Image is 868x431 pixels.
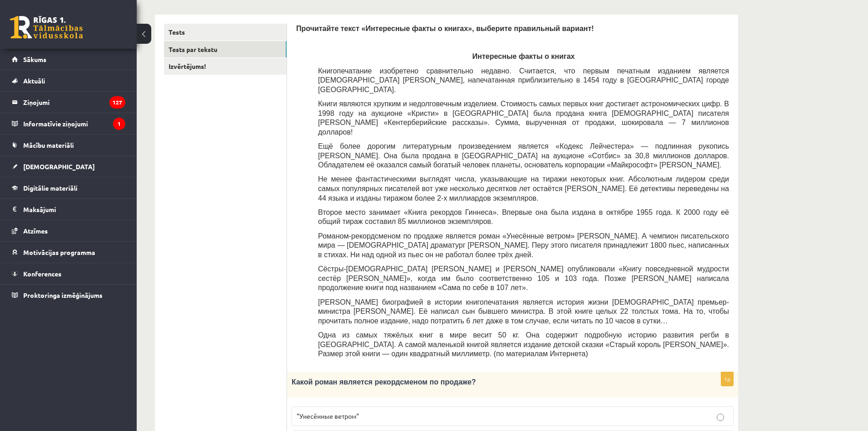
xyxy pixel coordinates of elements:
a: Aktuāli [12,70,125,91]
span: Konferences [23,270,62,278]
span: Второе место занимает «Книга рекордов Гиннеса». Впервые она была издана в октябре 1955 года. К 20... [318,208,729,226]
a: Maksājumi [12,199,125,220]
a: Sākums [12,49,125,70]
span: Atzīmes [23,227,48,235]
a: Ziņojumi127 [12,92,125,113]
a: Digitālie materiāli [12,177,125,198]
i: 127 [109,96,125,109]
a: Mācību materiāli [12,135,125,156]
legend: Informatīvie ziņojumi [23,113,125,134]
span: Интересные факты о книгах [473,52,575,60]
span: Ещё более дорогим литературным произведением является «Кодекс Лейчестера» — подлинная рукопись [P... [318,142,729,169]
legend: Maksājumi [23,199,125,220]
span: Не менее фантастическими выглядят числа, указывающие на тиражи некоторых книг. Абсолютным лидером... [318,175,729,202]
a: Proktoringa izmēģinājums [12,285,125,306]
span: [PERSON_NAME] биографией в истории книгопечатания является история жизни [DEMOGRAPHIC_DATA] премь... [318,298,729,325]
span: Какой роман является рекордсменом по продаже? [292,378,476,386]
span: Sākums [23,55,46,63]
span: Книгопечатание изобретено сравнительно недавно. Считается, что первым печатным изданием является ... [318,67,729,93]
span: Proktoringa izmēģinājums [23,291,103,299]
span: Mācību materiāli [23,141,74,149]
a: Tests par tekstu [164,41,287,58]
a: Rīgas 1. Tālmācības vidusskola [10,16,83,39]
a: [DEMOGRAPHIC_DATA] [12,156,125,177]
a: Konferences [12,263,125,284]
a: Informatīvie ziņojumi1 [12,113,125,134]
span: [DEMOGRAPHIC_DATA] [23,162,95,171]
span: Digitālie materiāli [23,184,77,192]
span: Motivācijas programma [23,248,95,256]
span: Aktuāli [23,77,45,85]
span: Одна из самых тяжёлых книг в мире весит 50 кг. Она содержит подробную историю развития регби в [G... [318,331,729,358]
span: Романом-рекордсменом по продаже является роман «Унесённые ветром» [PERSON_NAME]. А чемпион писате... [318,232,729,259]
a: Tests [164,24,287,41]
legend: Ziņojumi [23,92,125,113]
a: Atzīmes [12,220,125,241]
a: Izvērtējums! [164,58,287,75]
input: "Унесённые ветром" [717,414,724,421]
span: Книги являются хрупким и недолговечным изделием. Стоимость самых первых книг достигает астрономич... [318,100,729,136]
span: Прочитайте текст «Интересные факты о книгах», выберите правильный вариант! [296,25,594,32]
a: Motivācijas programma [12,242,125,263]
i: 1 [113,118,125,130]
span: Сёстры-[DEMOGRAPHIC_DATA] [PERSON_NAME] и [PERSON_NAME] опубликовали «Книгу повседневной мудрости... [318,265,729,291]
p: 1p [721,372,734,386]
span: "Унесённые ветром" [297,412,359,420]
